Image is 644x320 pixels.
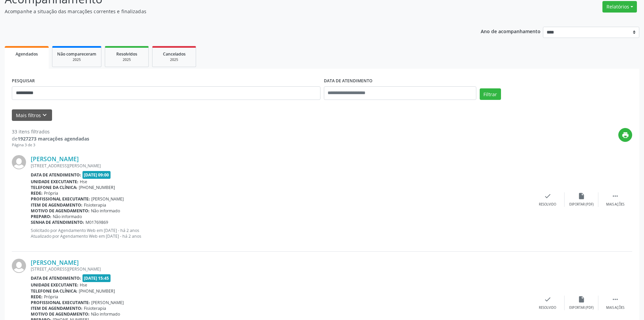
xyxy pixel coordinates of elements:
[12,155,26,169] img: img
[12,259,26,273] img: img
[84,305,106,311] span: Fisioterapia
[544,192,551,200] i: check
[80,282,87,288] span: Hse
[82,274,111,282] span: [DATE] 15:45
[12,135,89,142] div: de
[606,202,624,207] div: Mais ações
[480,88,501,100] button: Filtrar
[618,128,632,142] button: print
[31,294,43,300] b: Rede:
[31,228,531,239] p: Solicitado por Agendamento Web em [DATE] - há 2 anos Atualizado por Agendamento Web em [DATE] - h...
[79,185,115,190] span: [PHONE_NUMBER]
[80,179,87,185] span: Hse
[569,202,594,207] div: Exportar (PDF)
[91,196,124,202] span: [PERSON_NAME]
[544,296,551,303] i: check
[612,296,619,303] i: 
[31,163,531,169] div: [STREET_ADDRESS][PERSON_NAME]
[157,57,191,62] div: 2025
[539,305,556,310] div: Resolvido
[86,219,108,225] span: M01769869
[539,202,556,207] div: Resolvido
[622,131,629,139] i: print
[481,27,541,35] p: Ano de acompanhamento
[12,109,52,121] button: Mais filtroskeyboard_arrow_down
[84,202,106,208] span: Fisioterapia
[163,51,186,57] span: Cancelados
[57,57,96,62] div: 2025
[31,196,90,202] b: Profissional executante:
[12,128,89,135] div: 33 itens filtrados
[12,76,35,86] label: PESQUISAR
[31,275,81,281] b: Data de atendimento:
[578,192,585,200] i: insert_drive_file
[31,305,82,311] b: Item de agendamento:
[44,294,58,300] span: Própria
[31,190,43,196] b: Rede:
[110,57,144,62] div: 2025
[44,190,58,196] span: Própria
[79,288,115,294] span: [PHONE_NUMBER]
[5,8,449,15] p: Acompanhe a situação das marcações correntes e finalizadas
[57,51,96,57] span: Não compareceram
[31,202,82,208] b: Item de agendamento:
[31,214,51,219] b: Preparo:
[91,208,120,214] span: Não informado
[612,192,619,200] i: 
[31,172,81,178] b: Data de atendimento:
[324,76,373,86] label: DATA DE ATENDIMENTO
[91,311,120,317] span: Não informado
[31,311,90,317] b: Motivo de agendamento:
[31,300,90,305] b: Profissional executante:
[116,51,137,57] span: Resolvidos
[31,288,77,294] b: Telefone da clínica:
[602,1,637,13] button: Relatórios
[31,266,531,272] div: [STREET_ADDRESS][PERSON_NAME]
[31,208,90,214] b: Motivo de agendamento:
[31,219,84,225] b: Senha de atendimento:
[82,171,111,179] span: [DATE] 09:00
[18,135,89,142] strong: 1927273 marcações agendadas
[41,111,48,119] i: keyboard_arrow_down
[53,214,82,219] span: Não informado
[31,185,77,190] b: Telefone da clínica:
[12,142,89,148] div: Página 3 de 3
[31,179,78,185] b: Unidade executante:
[31,259,79,266] a: [PERSON_NAME]
[16,51,38,57] span: Agendados
[569,305,594,310] div: Exportar (PDF)
[91,300,124,305] span: [PERSON_NAME]
[31,282,78,288] b: Unidade executante:
[578,296,585,303] i: insert_drive_file
[606,305,624,310] div: Mais ações
[31,155,79,163] a: [PERSON_NAME]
